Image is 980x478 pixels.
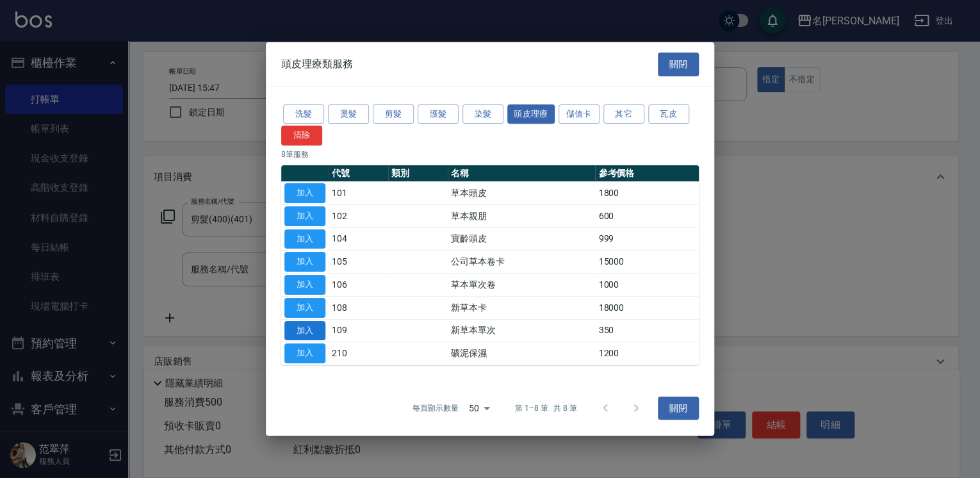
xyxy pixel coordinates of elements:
[418,104,459,124] button: 護髮
[595,273,699,296] td: 1000
[388,165,448,182] th: 類別
[329,319,388,342] td: 109
[329,204,388,227] td: 102
[329,273,388,296] td: 106
[595,296,699,319] td: 18000
[284,298,325,318] button: 加入
[448,296,595,319] td: 新草本卡
[507,104,555,124] button: 頭皮理療
[595,251,699,274] td: 15000
[448,181,595,204] td: 草本頭皮
[448,342,595,365] td: 礦泥保濕
[595,165,699,182] th: 參考價格
[658,397,699,420] button: 關閉
[448,165,595,182] th: 名稱
[329,227,388,251] td: 104
[595,319,699,342] td: 350
[329,342,388,365] td: 210
[329,296,388,319] td: 108
[329,165,388,182] th: 代號
[284,343,325,363] button: 加入
[284,275,325,295] button: 加入
[281,126,322,145] button: 清除
[595,227,699,251] td: 999
[329,181,388,204] td: 101
[284,229,325,249] button: 加入
[448,227,595,251] td: 寶齡頭皮
[284,206,325,226] button: 加入
[595,181,699,204] td: 1800
[559,104,600,124] button: 儲值卡
[448,204,595,227] td: 草本親朋
[281,58,353,70] span: 頭皮理療類服務
[462,104,503,124] button: 染髮
[283,104,324,124] button: 洗髮
[515,402,577,414] p: 第 1–8 筆 共 8 筆
[464,391,494,425] div: 50
[595,342,699,365] td: 1200
[284,252,325,272] button: 加入
[329,251,388,274] td: 105
[281,149,699,160] p: 8 筆服務
[448,273,595,296] td: 草本單次卷
[603,104,644,124] button: 其它
[595,204,699,227] td: 600
[658,53,699,76] button: 關閉
[328,104,369,124] button: 燙髮
[448,319,595,342] td: 新草本單次
[648,104,689,124] button: 瓦皮
[284,320,325,340] button: 加入
[284,183,325,203] button: 加入
[412,402,459,414] p: 每頁顯示數量
[448,251,595,274] td: 公司草本卷卡
[373,104,414,124] button: 剪髮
